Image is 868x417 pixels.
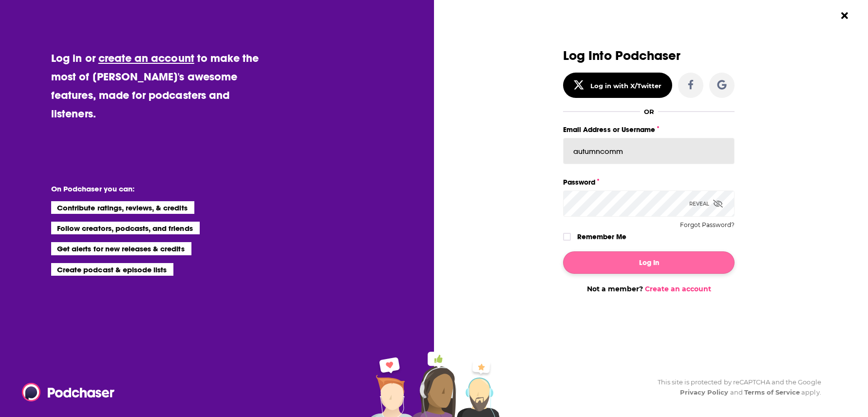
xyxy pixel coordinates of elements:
label: Email Address or Username [563,123,735,136]
a: Create an account [645,284,711,293]
label: Remember Me [577,230,626,243]
li: Get alerts for new releases & credits [51,242,191,255]
a: create an account [98,51,194,65]
button: Forgot Password? [680,222,735,228]
button: Log in with X/Twitter [563,73,672,98]
label: Password [563,176,735,189]
div: Log in with X/Twitter [590,82,662,90]
a: Terms of Service [744,388,800,396]
button: Close Button [835,6,854,25]
h3: Log Into Podchaser [563,49,735,63]
img: Podchaser - Follow, Share and Rate Podcasts [22,383,115,401]
li: On Podchaser you can: [51,184,246,193]
div: Reveal [689,190,723,217]
input: Email Address or Username [563,138,735,164]
div: Not a member? [563,284,735,293]
li: Contribute ratings, reviews, & credits [51,201,194,214]
div: This site is protected by reCAPTCHA and the Google and apply. [650,377,821,398]
a: Podchaser - Follow, Share and Rate Podcasts [22,383,108,401]
li: Follow creators, podcasts, and friends [51,222,200,234]
li: Create podcast & episode lists [51,263,173,276]
div: OR [644,108,654,115]
button: Log In [563,251,735,274]
a: Privacy Policy [680,388,729,396]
